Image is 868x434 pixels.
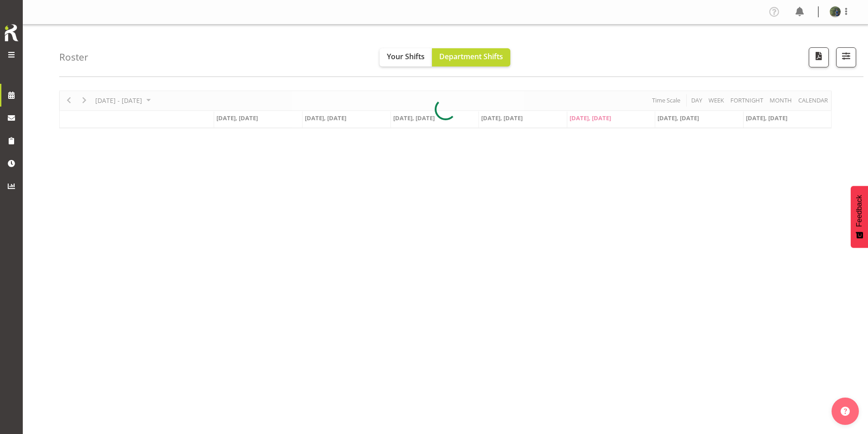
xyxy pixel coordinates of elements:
[432,48,510,66] button: Department Shifts
[836,47,856,67] button: Filter Shifts
[855,195,863,227] span: Feedback
[380,48,432,66] button: Your Shifts
[387,51,425,61] span: Your Shifts
[2,23,21,43] img: Rosterit icon logo
[841,407,850,416] img: help-xxl-2.png
[809,47,829,67] button: Download a PDF of the roster according to the set date range.
[851,186,868,248] button: Feedback - Show survey
[59,52,88,62] h4: Roster
[439,51,503,61] span: Department Shifts
[830,6,841,17] img: gloria-varghese83ea2632f453239292d4b008d7aa8107.png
